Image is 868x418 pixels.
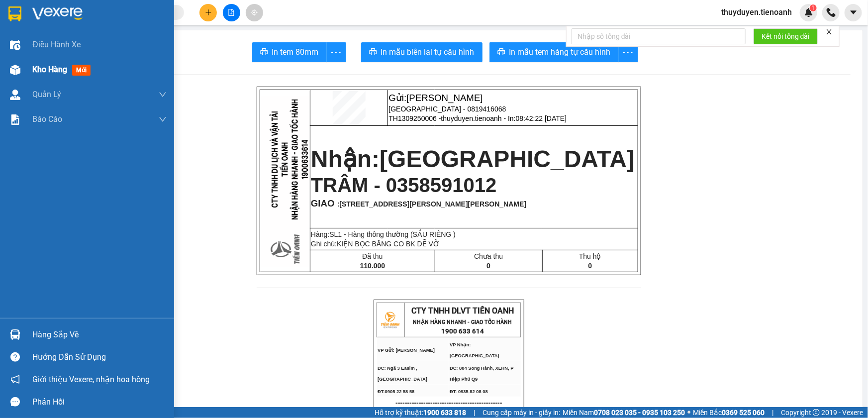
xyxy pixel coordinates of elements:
span: 08:42:22 [DATE] [516,114,567,122]
span: ĐT:0905 22 58 58 [378,389,414,394]
span: Hàng:SL [311,230,456,238]
button: aim [246,4,263,21]
span: CTY TNHH DLVT TIẾN OANH [38,5,140,15]
span: In mẫu biên lai tự cấu hình [381,46,475,58]
span: ĐC: Ngã 3 Easim ,[GEOGRAPHIC_DATA] [378,366,427,382]
span: printer [497,48,505,57]
span: printer [369,48,377,57]
span: [STREET_ADDRESS][PERSON_NAME][PERSON_NAME] [340,200,527,208]
span: ---------------------------------------------- [22,69,128,77]
span: [PERSON_NAME] [406,93,482,103]
div: Hướng dẫn sử dụng [32,350,167,365]
img: logo [4,6,29,31]
button: more [618,42,638,62]
span: GIAO [311,198,335,209]
button: file-add [223,4,240,21]
span: | [474,407,475,418]
button: printerIn mẫu biên lai tự cấu hình [361,42,482,62]
input: Nhập số tổng đài [572,28,746,44]
span: Gửi: [388,93,482,103]
span: close [826,28,833,35]
span: ĐT: 0935 82 08 08 [450,389,488,394]
span: Thu hộ [579,252,601,260]
img: phone-icon [827,8,836,17]
span: 0 [486,262,490,270]
span: printer [260,48,268,57]
span: 0 [588,262,592,270]
img: logo-vxr [8,6,21,21]
span: down [159,91,167,99]
button: printerIn mẫu tem hàng tự cấu hình [489,42,619,62]
span: caret-down [849,8,858,17]
span: ĐT: 0935 82 08 08 [76,60,114,65]
strong: Nhận: [311,146,635,172]
span: VP Gửi: [PERSON_NAME] [4,38,61,43]
span: more [327,46,346,59]
span: [GEOGRAPHIC_DATA] - 0819416068 [388,105,506,113]
div: Phản hồi [32,395,167,410]
span: TRÂM - 0358591012 [311,174,497,196]
span: Cung cấp máy in - giấy in: [482,407,560,418]
span: CTY TNHH DLVT TIẾN OANH [411,306,514,315]
span: [GEOGRAPHIC_DATA] [380,146,635,172]
img: warehouse-icon [10,40,20,50]
span: ---------------------------------------------- [395,399,502,407]
span: notification [10,375,20,384]
span: 110.000 [360,262,386,270]
span: Điều hành xe [32,38,81,51]
img: solution-icon [10,114,20,125]
span: file-add [228,9,235,16]
strong: NHẬN HÀNG NHANH - GIAO TỐC HÀNH [39,16,138,23]
button: more [326,42,346,62]
span: In tem 80mm [272,46,319,58]
strong: 0708 023 035 - 0935 103 250 [594,409,685,417]
span: thuyduyen.tienoanh [713,6,800,18]
strong: 1900 633 818 [423,409,466,417]
img: logo [378,308,402,332]
span: 1 - Hàng thông thường (SẦU RIÊNG ) [338,230,456,238]
span: Đã thu [362,252,383,260]
span: ĐC: 804 Song Hành, XLHN, P Hiệp Phú Q9 [76,47,140,58]
span: copyright [813,409,820,416]
button: Kết nối tổng đài [754,28,818,44]
span: Chưa thu [474,252,503,260]
strong: 1900 633 614 [441,327,484,335]
span: Kho hàng [32,65,67,74]
img: warehouse-icon [10,90,20,100]
span: KIỆN BỌC BĂNG CO BK DỄ VỠ [337,240,440,248]
span: In mẫu tem hàng tự cấu hình [509,46,611,58]
sup: 1 [810,4,817,11]
strong: 0369 525 060 [722,409,765,417]
span: ĐC: 804 Song Hành, XLHN, P Hiệp Phú Q9 [450,366,513,382]
span: message [10,397,20,407]
span: Kết nối tổng đài [762,31,810,42]
span: : [335,200,527,208]
span: thuyduyen.tienoanh - In: [441,114,567,122]
span: | [772,407,773,418]
button: printerIn tem 80mm [252,42,327,62]
strong: 1900 633 614 [68,24,110,32]
span: Báo cáo [32,113,62,125]
span: down [159,115,167,123]
img: icon-new-feature [804,8,813,17]
span: 1 [811,4,815,11]
span: ĐC: Ngã 3 Easim ,[GEOGRAPHIC_DATA] [4,48,54,58]
button: plus [199,4,217,21]
span: VP Gửi: [PERSON_NAME] [378,348,435,353]
span: Miền Bắc [693,407,765,418]
strong: NHẬN HÀNG NHANH - GIAO TỐC HÀNH [413,319,512,325]
img: warehouse-icon [10,65,20,75]
span: ⚪️ [687,411,690,415]
span: Miền Nam [563,407,685,418]
span: question-circle [10,352,20,362]
span: Giới thiệu Vexere, nhận hoa hồng [32,373,150,386]
button: caret-down [845,4,862,21]
span: VP Nhận: [GEOGRAPHIC_DATA] [76,36,126,46]
span: plus [205,9,212,16]
span: mới [72,65,91,76]
span: Hỗ trợ kỹ thuật: [375,407,466,418]
span: Quản Lý [32,88,61,101]
span: TH1309250006 - [388,114,567,122]
span: more [619,46,638,59]
div: Hàng sắp về [32,327,167,342]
